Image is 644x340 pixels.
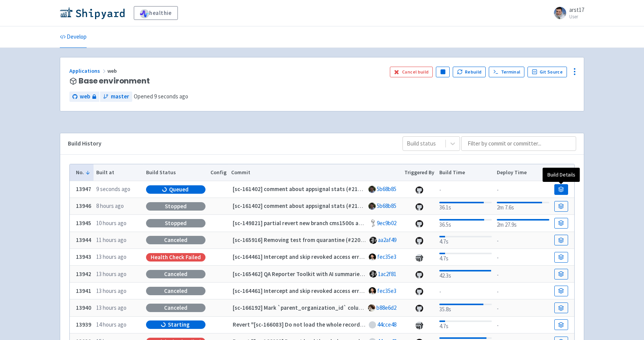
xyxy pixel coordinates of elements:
[233,304,435,311] strong: [sc-166192] Mark `parent_organization_id` column NOT NULL, part 8 (#22103)
[554,184,568,195] a: Build Details
[76,253,91,260] b: 13943
[76,185,91,193] b: 13947
[233,236,368,244] strong: [sc-165916] Removing test from quarantine (#22058)
[96,270,127,278] time: 13 hours ago
[100,92,132,102] a: master
[377,287,396,294] a: fec35e3
[439,184,492,195] div: -
[96,287,127,294] time: 13 hours ago
[60,26,87,48] a: Develop
[453,67,486,77] button: Rebuild
[554,319,568,330] a: Build Details
[76,202,91,209] b: 13946
[497,320,549,330] div: -
[96,321,127,328] time: 14 hours ago
[497,235,549,245] div: -
[439,286,492,296] div: -
[68,139,390,148] div: Build History
[229,164,402,181] th: Commit
[233,185,369,193] strong: [sc-161402] comment about appsignal stats (#21481)
[554,286,568,296] a: Build Details
[233,219,466,227] strong: [sc-149821] partial revert new branch cms1500s automatic cms creation setting is (#22108)
[377,219,396,227] a: 9ec9b02
[233,321,456,328] strong: Revert "[sc-166083] Do not load the whole record to determine the partition" (#22098)
[76,287,91,294] b: 13941
[554,302,568,313] a: Build Details
[94,164,143,181] th: Built at
[437,164,494,181] th: Build Time
[96,236,127,244] time: 11 hours ago
[146,270,205,278] div: Canceled
[497,252,549,262] div: -
[143,164,208,181] th: Build Status
[439,234,492,246] div: 4.7s
[169,186,189,193] span: Queued
[146,253,205,262] div: Health check failed
[96,202,124,209] time: 8 hours ago
[208,164,229,181] th: Config
[436,67,450,77] button: Pause
[76,321,91,328] b: 13939
[233,253,391,260] strong: [sc-164461] Intercept and skip revoked access errors (#22105)
[69,67,107,74] a: Applications
[378,270,396,278] a: 1ac2f81
[168,321,190,329] span: Starting
[76,304,91,311] b: 13940
[76,236,91,244] b: 13944
[80,92,90,101] span: web
[554,269,568,280] a: Build Details
[554,252,568,263] a: Build Details
[497,184,549,195] div: -
[69,92,99,102] a: web
[569,6,584,13] span: arst17
[76,168,91,177] button: No.
[554,218,568,229] a: Build Details
[497,303,549,313] div: -
[377,185,396,193] a: 5b68b85
[439,268,492,280] div: 42.3s
[377,321,396,328] a: 44cce48
[96,253,127,260] time: 13 hours ago
[107,67,118,74] span: web
[60,7,125,19] img: Shipyard logo
[134,93,188,100] span: Opened
[134,6,178,20] a: healthie
[497,217,549,229] div: 2m 27.9s
[569,14,584,19] small: User
[146,219,205,227] div: Stopped
[461,136,576,151] input: Filter by commit or committer...
[439,302,492,314] div: 35.8s
[96,304,127,311] time: 13 hours ago
[76,270,91,278] b: 13942
[146,202,205,211] div: Stopped
[146,236,205,244] div: Canceled
[233,202,369,209] strong: [sc-161402] comment about appsignal stats (#21481)
[549,7,584,19] a: arst17 User
[96,219,127,227] time: 10 hours ago
[390,67,433,77] button: Cancel build
[527,67,567,77] a: Git Source
[377,202,396,209] a: 5b68b85
[494,164,552,181] th: Deploy Time
[554,235,568,245] a: Build Details
[378,236,396,244] a: aa2af49
[96,185,130,193] time: 9 seconds ago
[79,77,150,85] span: Base environment
[402,164,437,181] th: Triggered By
[554,201,568,212] a: Build Details
[146,287,205,295] div: Canceled
[439,251,492,263] div: 4.7s
[154,93,188,100] time: 9 seconds ago
[439,217,492,229] div: 36.5s
[233,270,386,278] strong: [sc-165462] QA Reporter Toolkit with AI summaries (#22018)
[76,219,91,227] b: 13945
[376,304,396,311] a: b88e6d2
[439,319,492,331] div: 4.7s
[146,304,205,312] div: Canceled
[497,269,549,280] div: -
[489,67,524,77] a: Terminal
[497,200,549,212] div: 2m 7.6s
[439,200,492,212] div: 36.1s
[111,92,129,101] span: master
[377,253,396,260] a: fec35e3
